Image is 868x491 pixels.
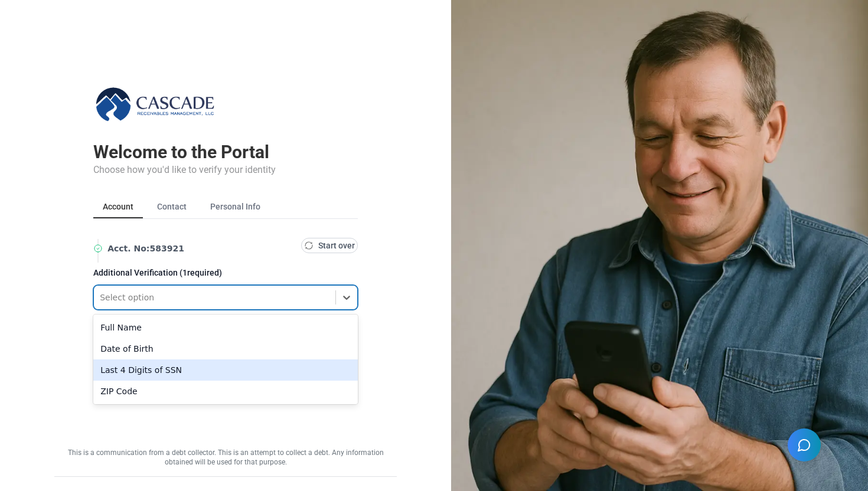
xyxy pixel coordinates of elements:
[93,338,358,359] div: Date of Birth
[93,317,358,338] div: Full Name
[93,163,358,177] div: Choose how you'd like to verify your identity
[54,448,397,467] div: This is a communication from a debt collector. This is an attempt to collect a debt. Any informat...
[93,196,143,218] button: Account
[107,243,296,254] span: Acct. No : 583921
[100,292,102,303] input: Verification method
[93,269,358,283] label: Additional Verification ( 1 required)
[201,196,270,218] button: Personal Info
[93,381,358,402] div: ZIP Code
[93,142,358,163] div: Welcome to the Portal
[93,85,218,123] img: Cascade Receivables
[93,244,103,253] img: Verified
[148,196,196,218] button: Contact
[93,359,358,381] div: Last 4 Digits of SSN
[304,241,314,250] img: Start Over
[93,239,103,263] img: Vertical Line
[301,238,358,253] button: Start over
